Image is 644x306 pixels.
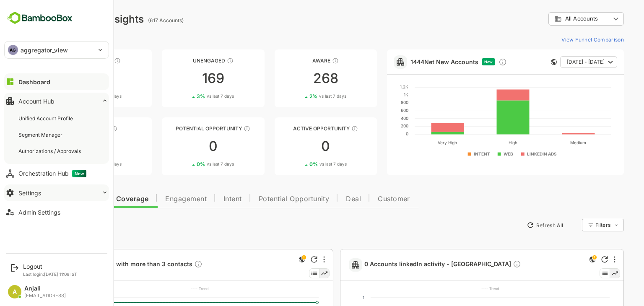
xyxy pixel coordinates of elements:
[317,196,332,202] span: Deal
[23,263,77,270] div: Logout
[132,49,235,107] a: UnengagedThese accounts have not shown enough engagement and need nurturing1693%vs last 7 days
[18,98,55,105] div: Account Hub
[529,33,595,46] button: View Funnel Comparison
[55,161,92,167] div: 9 %
[371,108,379,113] text: 600
[18,170,86,177] div: Orchestration Hub
[267,254,278,266] div: This is a global insight. Segment selection is not applicable for this view
[4,184,109,201] button: Settings
[18,78,50,86] div: Dashboard
[18,209,60,216] div: Admin Settings
[565,218,595,233] div: Filters
[522,59,527,65] div: This card does not support filter and segments
[18,148,83,155] div: Authorizations / Approvals
[44,260,173,270] span: 455 Accounts with more than 3 contacts
[245,117,348,175] a: Active OpportunityThese accounts have open opportunities which might be at any of the Sales Stage...
[20,57,122,64] div: Unreached
[348,196,381,202] span: Customer
[161,286,179,291] text: ---- Trend
[81,125,88,132] div: These accounts are warm, further nurturing would qualify them to MQAs
[214,125,221,132] div: These accounts are MQAs and can be passed on to Inside Sales
[132,72,235,85] div: 169
[572,256,579,263] div: Refresh
[20,49,122,107] a: UnreachedThese accounts have not been engaged with for a defined time period770%vs last 7 days
[408,140,428,145] text: Very High
[55,93,92,99] div: 0 %
[18,115,75,122] div: Unified Account Profile
[132,57,235,64] div: Unengaged
[245,49,348,107] a: AwareThese accounts have just entered the buying cycle and need further nurturing2682%vs last 7 days
[483,260,492,270] div: Description not present
[541,140,557,145] text: Medium
[322,125,329,132] div: These accounts have open opportunities which might be at any of the Sales Stages
[335,260,492,270] span: 0 Accounts linkedIn activity - [GEOGRAPHIC_DATA]
[8,45,18,55] div: AG
[566,222,581,228] div: Filters
[335,260,495,270] a: 0 Accounts linkedIn activity - [GEOGRAPHIC_DATA]Description not present
[4,165,109,182] button: Orchestration HubNew
[136,196,177,202] span: Engagement
[4,93,109,109] button: Account Hub
[24,293,66,298] div: [EMAIL_ADDRESS]
[469,58,478,66] div: Discover new ICP-fit accounts showing engagement — via intent surges, anonymous website visits, L...
[538,57,575,67] span: [DATE] - [DATE]
[132,117,235,175] a: Potential OpportunityThese accounts are MQAs and can be passed on to Inside Sales00%vs last 7 days
[197,57,204,64] div: These accounts have not shown enough engagement and need nurturing
[245,57,348,64] div: Aware
[536,16,569,22] span: All Accounts
[85,57,91,64] div: These accounts have not been engaged with for a defined time period
[167,161,205,167] div: 0 %
[333,295,335,300] text: 1
[245,125,348,132] div: Active Opportunity
[20,13,114,25] div: Dashboard Insights
[18,189,41,197] div: Settings
[24,285,66,292] div: Anjali
[531,56,588,68] button: [DATE] - [DATE]
[377,131,379,136] text: 0
[4,73,109,90] button: Dashboard
[44,260,177,270] a: 455 Accounts with more than 3 contactsDescription not present
[374,92,379,97] text: 1K
[479,140,488,145] text: High
[177,161,205,167] span: vs last 7 days
[371,116,379,121] text: 400
[165,260,173,270] div: Description not present
[18,131,64,138] div: Segment Manager
[20,218,81,233] button: New Insights
[119,17,157,23] ag: (617 Accounts)
[132,140,235,153] div: 0
[584,256,586,263] div: More
[452,286,470,291] text: ---- Trend
[5,41,109,58] div: AGaggregator_view
[294,256,296,263] div: More
[4,204,109,220] button: Admin Settings
[493,218,538,232] button: Refresh All
[229,196,300,202] span: Potential Opportunity
[381,58,449,65] a: 1444Net New Accounts
[8,285,21,298] div: A
[525,15,581,23] div: All Accounts
[303,57,309,64] div: These accounts have just entered the buying cycle and need further nurturing
[72,170,86,177] span: New
[371,100,379,105] text: 800
[371,123,379,128] text: 200
[290,93,317,99] span: vs last 7 days
[132,125,235,132] div: Potential Opportunity
[20,125,122,132] div: Engaged
[20,140,122,153] div: 103
[21,46,68,54] p: aggregator_view
[177,93,205,99] span: vs last 7 days
[245,72,348,85] div: 268
[245,140,348,153] div: 0
[167,93,205,99] div: 3 %
[371,84,379,89] text: 1.2K
[65,93,92,99] span: vs last 7 days
[194,196,213,202] span: Intent
[281,256,288,263] div: Refresh
[455,60,463,64] span: New
[29,196,119,202] span: Data Quality and Coverage
[38,295,45,300] text: 500
[280,93,317,99] div: 2 %
[20,117,122,175] a: EngagedThese accounts are warm, further nurturing would qualify them to MQAs1039%vs last 7 days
